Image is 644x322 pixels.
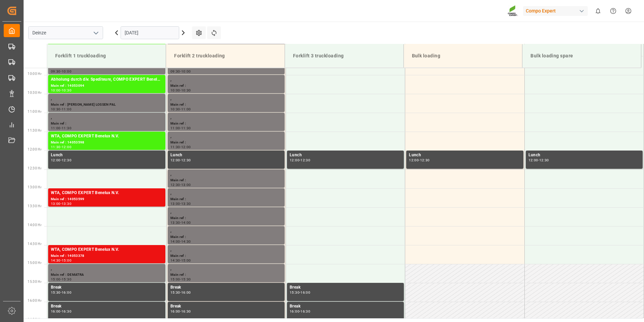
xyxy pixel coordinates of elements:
[28,280,41,284] span: 15:30 Hr
[299,159,300,162] div: -
[180,291,181,294] div: -
[180,259,181,262] div: -
[170,291,180,294] div: 15:30
[51,303,163,310] div: Break
[181,310,191,313] div: 16:30
[61,108,62,111] div: -
[590,3,606,19] button: show 0 new notifications
[28,204,41,208] span: 13:30 Hr
[290,291,299,294] div: 15:30
[28,166,41,170] span: 12:30 Hr
[51,140,163,145] div: Main ref : 14053598
[290,50,398,62] div: Forklift 3 truckloading
[170,140,282,145] div: Main ref :
[170,159,180,162] div: 12:00
[28,318,41,321] span: 16:30 Hr
[170,310,180,313] div: 16:00
[28,147,41,151] span: 12:00 Hr
[51,127,61,130] div: 11:00
[300,159,310,162] div: 12:30
[180,221,181,224] div: -
[51,76,163,83] div: Abholung durch div. Spediteure, COMPO EXPERT Benelux N.V.
[53,50,160,62] div: Forklift 1 truckloading
[61,127,62,130] div: -
[170,272,282,278] div: Main ref :
[62,145,71,149] div: 12:00
[528,152,640,159] div: Lunch
[61,202,62,205] div: -
[180,202,181,205] div: -
[538,159,539,162] div: -
[61,278,62,281] div: -
[170,265,282,272] div: ,
[180,278,181,281] div: -
[508,5,518,17] img: Screenshot%202023-09-29%20at%2010.02.21.png_1712312052.png
[180,159,181,162] div: -
[539,159,549,162] div: 12:30
[419,159,420,162] div: -
[181,145,191,149] div: 12:00
[51,196,163,202] div: Main ref : 14053599
[181,202,191,205] div: 13:30
[61,145,62,149] div: -
[170,303,282,310] div: Break
[300,310,310,313] div: 16:30
[170,108,180,111] div: 10:30
[170,221,180,224] div: 13:30
[523,6,588,16] div: Compo Expert
[28,72,41,76] span: 10:00 Hr
[51,202,61,205] div: 13:00
[28,110,41,113] span: 11:00 Hr
[420,159,430,162] div: 12:30
[170,183,180,186] div: 12:30
[61,70,62,73] div: -
[523,4,590,17] button: Compo Expert
[62,89,71,92] div: 10:30
[170,202,180,205] div: 13:00
[62,70,71,73] div: 10:00
[28,261,41,265] span: 15:00 Hr
[170,284,282,291] div: Break
[170,70,180,73] div: 09:30
[181,127,191,130] div: 11:30
[28,185,41,189] span: 13:00 Hr
[181,259,191,262] div: 15:00
[62,310,71,313] div: 16:30
[181,221,191,224] div: 14:00
[51,70,61,73] div: 09:30
[51,108,61,111] div: 10:30
[51,121,163,127] div: Main ref :
[51,145,61,149] div: 11:30
[170,278,180,281] div: 15:00
[180,310,181,313] div: -
[170,246,282,253] div: ,
[51,102,163,108] div: Main ref : [PERSON_NAME] LOSSEN PAL
[170,259,180,262] div: 14:30
[181,70,191,73] div: 10:00
[170,114,282,121] div: ,
[181,240,191,243] div: 14:30
[300,291,310,294] div: 16:00
[51,152,163,159] div: Lunch
[61,159,62,162] div: -
[180,145,181,149] div: -
[170,83,282,89] div: Main ref :
[28,26,103,39] input: Type to search/select
[171,50,279,62] div: Forklift 2 truckloading
[170,76,282,83] div: ,
[51,89,61,92] div: 10:00
[170,178,282,183] div: Main ref :
[51,310,61,313] div: 16:00
[62,291,71,294] div: 16:00
[121,26,179,39] input: DD.MM.YYYY
[28,91,41,95] span: 10:30 Hr
[51,284,163,291] div: Break
[51,95,163,102] div: ,
[181,183,191,186] div: 13:00
[170,190,282,196] div: ,
[181,108,191,111] div: 11:00
[51,133,163,140] div: WTA, COMPO EXPERT Benelux N.V.
[290,303,401,310] div: Break
[28,129,41,132] span: 11:30 Hr
[62,127,71,130] div: 11:30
